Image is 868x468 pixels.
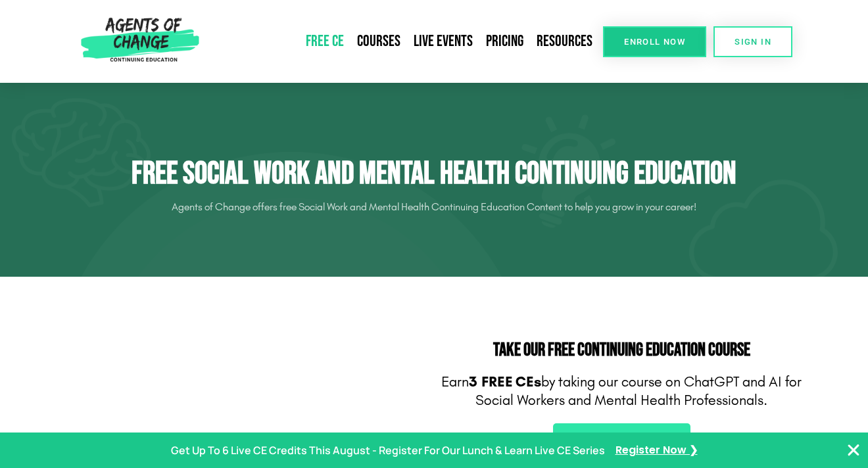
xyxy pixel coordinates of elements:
[66,197,802,218] p: Agents of Change offers free Social Work and Mental Health Continuing Education Content to help y...
[713,26,792,57] a: SIGN IN
[615,441,698,460] a: Register Now ❯
[846,442,861,458] button: Close Banner
[624,37,685,46] span: Enroll Now
[171,441,605,460] p: Get Up To 6 Live CE Credits This August - Register For Our Lunch & Learn Live CE Series
[299,26,350,57] a: Free CE
[530,26,599,57] a: Resources
[66,155,802,193] h1: Free Social Work and Mental Health Continuing Education
[205,26,599,57] nav: Menu
[469,373,541,390] b: 3 FREE CEs
[350,26,407,57] a: Courses
[441,373,802,410] p: Earn by taking our course on ChatGPT and AI for Social Workers and Mental Health Professionals.
[603,26,706,57] a: Enroll Now
[441,341,802,360] h2: Take Our FREE Continuing Education Course
[553,423,690,454] a: Claim My Free CEUs!
[407,26,479,57] a: Live Events
[735,37,771,46] span: SIGN IN
[479,26,530,57] a: Pricing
